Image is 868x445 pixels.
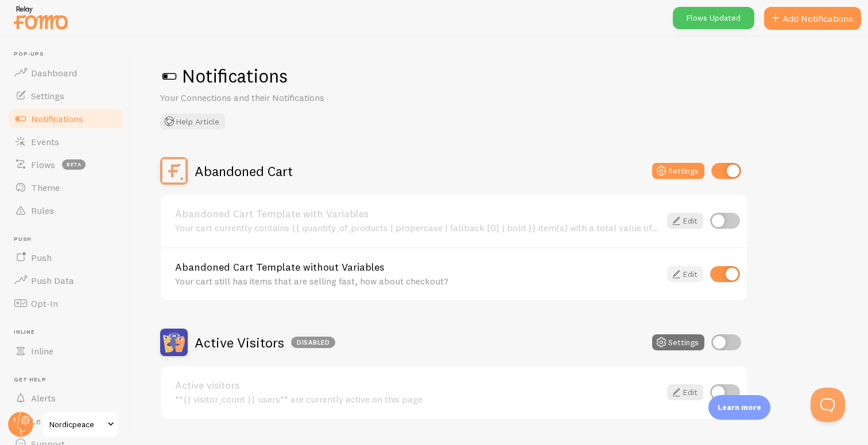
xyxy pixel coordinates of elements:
span: Opt-In [31,298,58,309]
div: **{{ visitor_count }} users** are currently active on this page [175,394,660,404]
div: Flows Updated [673,7,754,29]
p: Learn more [718,402,761,413]
span: Pop-ups [14,50,125,58]
span: Inline [31,345,53,357]
a: Nordicpeace [41,411,119,438]
span: Alerts [31,392,56,404]
a: Learn [7,409,125,432]
div: Your cart currently contains {{ quantity_of_products | propercase | fallback [0] | bold }} item(s... [175,222,660,233]
a: Active visitors [175,380,660,391]
span: Notifications [31,113,83,124]
span: Push [31,252,52,263]
span: Settings [31,90,64,102]
span: Push Data [31,275,74,286]
h2: Abandoned Cart [195,162,293,180]
a: Settings [7,84,125,107]
button: Help Article [160,114,225,130]
a: Notifications [7,107,125,130]
span: Get Help [14,376,125,384]
a: Theme [7,176,125,199]
h1: Notifications [160,64,840,88]
a: Push [7,246,125,269]
a: Inline [7,339,125,362]
span: Push [14,236,125,243]
a: Edit [667,213,703,229]
div: Disabled [291,337,335,348]
div: Your cart still has items that are selling fast, how about checkout? [175,276,660,286]
span: Rules [31,205,54,216]
a: Abandoned Cart Template with Variables [175,209,660,219]
div: Learn more [708,395,770,420]
a: Flows beta [7,153,125,176]
a: Push Data [7,269,125,292]
span: Theme [31,182,60,193]
span: beta [62,159,86,170]
a: Opt-In [7,292,125,315]
h2: Active Visitors [195,334,335,352]
button: Settings [652,334,704,350]
img: Active Visitors [160,329,188,356]
a: Events [7,130,125,153]
span: Inline [14,329,125,336]
a: Edit [667,266,703,282]
span: Flows [31,159,55,170]
span: Dashboard [31,67,77,79]
img: Abandoned Cart [160,157,188,185]
button: Settings [652,163,704,179]
iframe: Help Scout Beacon - Open [811,388,845,422]
a: Rules [7,199,125,222]
a: Alerts [7,387,125,409]
span: Nordicpeace [49,417,104,431]
a: Dashboard [7,61,125,84]
a: Edit [667,384,703,400]
p: Your Connections and their Notifications [160,91,436,104]
img: fomo-relay-logo-orange.svg [12,3,69,32]
span: Events [31,136,59,147]
a: Abandoned Cart Template without Variables [175,262,660,272]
